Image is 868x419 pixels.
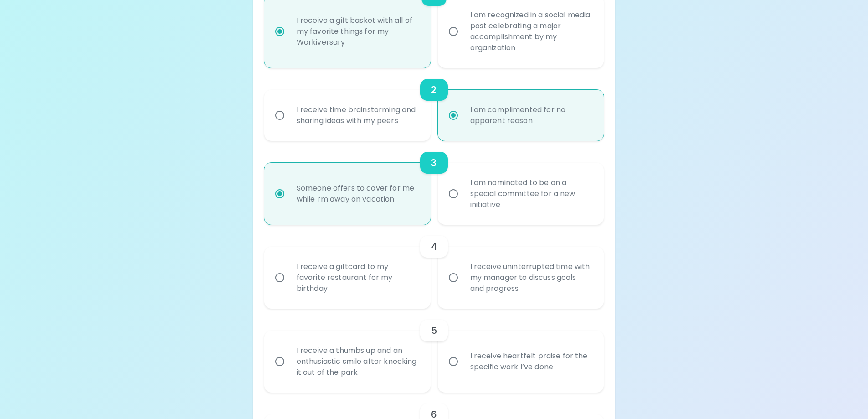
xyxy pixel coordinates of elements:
[264,225,604,309] div: choice-group-check
[289,250,426,305] div: I receive a giftcard to my favorite restaurant for my birthday
[264,309,604,393] div: choice-group-check
[289,172,426,216] div: Someone offers to cover for me while I’m away on vacation
[463,93,599,137] div: I am complimented for no apparent reason
[289,93,426,137] div: I receive time brainstorming and sharing ideas with my peers
[264,141,604,225] div: choice-group-check
[431,323,437,338] h6: 5
[264,68,604,141] div: choice-group-check
[431,83,437,97] h6: 2
[463,250,599,305] div: I receive uninterrupted time with my manager to discuss goals and progress
[431,239,437,254] h6: 4
[289,4,426,59] div: I receive a gift basket with all of my favorite things for my Workiversary
[289,334,426,389] div: I receive a thumbs up and an enthusiastic smile after knocking it out of the park
[431,155,437,170] h6: 3
[463,166,599,221] div: I am nominated to be on a special committee for a new initiative
[463,340,599,383] div: I receive heartfelt praise for the specific work I’ve done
